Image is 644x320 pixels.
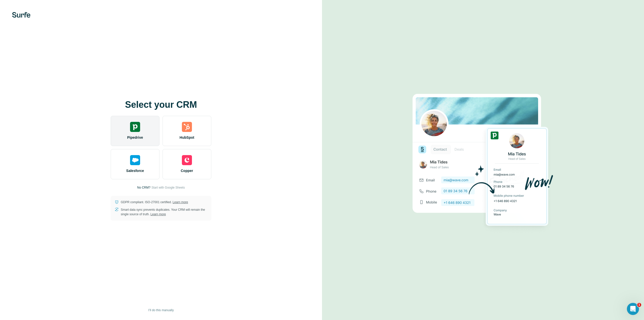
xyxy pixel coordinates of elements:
img: pipedrive's logo [130,122,140,132]
span: 1 [637,303,641,307]
a: Learn more [150,212,166,216]
p: Smart data sync prevents duplicates. Your CRM will remain the single source of truth. [121,207,207,217]
a: Learn more [173,200,188,204]
p: No CRM? [137,185,150,190]
span: Salesforce [126,168,144,173]
h1: Select your CRM [111,100,211,110]
button: Start with Google Sheets [151,185,185,190]
img: PIPEDRIVE image [413,85,553,235]
iframe: Intercom live chat [627,303,639,315]
img: hubspot's logo [182,122,192,132]
img: copper's logo [182,155,192,165]
span: Copper [181,168,193,173]
span: HubSpot [180,135,194,140]
span: I’ll do this manually [148,308,174,312]
img: Surfe's logo [12,12,30,18]
p: GDPR compliant. ISO-27001 certified. [121,200,188,204]
span: Pipedrive [127,135,143,140]
button: I’ll do this manually [145,306,177,314]
img: salesforce's logo [130,155,140,165]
